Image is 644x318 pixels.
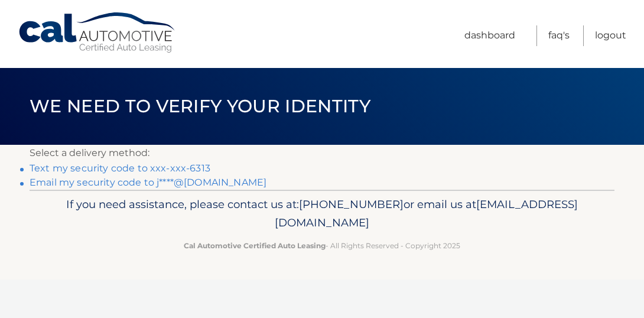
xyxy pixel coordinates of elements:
[30,163,210,174] a: Text my security code to xxx-xxx-6313
[47,239,597,252] p: - All Rights Reserved - Copyright 2025
[464,25,515,46] a: Dashboard
[595,25,626,46] a: Logout
[299,197,404,211] span: [PHONE_NUMBER]
[548,25,570,46] a: FAQ's
[30,145,614,161] p: Select a delivery method:
[184,241,326,250] strong: Cal Automotive Certified Auto Leasing
[30,95,370,117] span: We need to verify your identity
[30,177,266,188] a: Email my security code to j****@[DOMAIN_NAME]
[18,12,177,54] a: Cal Automotive
[47,195,597,233] p: If you need assistance, please contact us at: or email us at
